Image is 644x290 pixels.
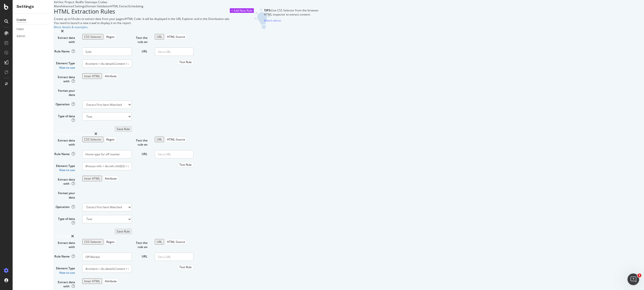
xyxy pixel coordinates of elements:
[264,17,281,25] button: Watch demo
[230,8,254,13] button: + Add New Rule
[17,17,50,23] a: Crawler
[82,137,103,142] button: CSS Selector
[179,60,192,64] div: Test Rule
[105,279,117,283] div: Attribute
[50,34,79,44] label: Extract data with
[50,87,79,97] label: Format your data
[54,266,75,270] div: Element Type
[84,176,100,181] div: Inner HTML
[165,137,187,142] button: HTML Source
[128,137,151,147] label: Test the rule on
[54,4,61,8] div: Main
[155,150,193,158] input: Set a URL
[264,8,271,12] strong: TIPS:
[128,239,151,249] label: Test the rule on
[178,265,193,270] button: Test Rule
[106,35,115,39] div: Regex
[637,273,641,277] span: 1
[82,73,102,79] button: Inner HTML
[167,240,185,244] div: HTML Source
[54,234,71,239] div: Off Market
[117,127,130,131] div: Save Rule
[254,8,271,29] img: DZQOUYU0WpgAAAAASUVORK5CYII=
[59,66,75,70] a: How to use
[105,34,116,40] button: Regex
[59,168,75,172] a: How to use
[155,253,193,261] input: Set a URL
[50,48,79,53] label: Rule Name
[50,137,79,147] label: Extract data with
[50,203,79,209] label: Operation
[82,150,132,158] input: Provide a name
[17,17,26,23] div: Crawler
[50,239,79,249] label: Extract data with
[61,4,86,8] div: Advanced Settings
[50,100,79,106] label: Operation
[17,4,50,9] div: Settings
[50,150,79,156] label: Rule Name
[50,278,79,288] label: Extract data with
[103,73,118,79] button: Attribute
[179,265,192,269] div: Test Rule
[231,8,252,13] div: + Add New Rule
[59,271,75,275] a: How to use
[264,12,319,17] div: HTML inspector to extract content.
[50,176,79,186] label: Extract data with
[54,8,230,15] h3: HTML Extraction Rules
[84,74,100,78] div: Inner HTML
[106,137,115,141] div: Regex
[179,163,192,167] div: Test Rule
[54,61,75,65] div: Element Type
[82,176,102,181] button: Inner HTML
[167,137,185,141] div: HTML Source
[50,112,79,122] label: Type of data
[128,48,151,53] label: URL
[103,278,118,284] button: Attribute
[178,59,193,65] button: Test Rule
[82,59,132,68] input: CSS Expression
[178,162,193,167] button: Test Rule
[61,29,64,34] div: times
[105,137,116,142] button: Regex
[264,8,319,12] div: Use CSS Selector from the browser
[17,34,25,39] div: Admin
[105,176,117,181] div: Attribute
[110,4,129,8] div: HTML Extract
[165,34,187,40] button: HTML Source
[54,21,230,25] div: You need to launch a new crawl to display it on the report.
[117,229,130,233] div: Save Rule
[165,239,187,245] button: HTML Source
[155,34,164,40] button: URL
[128,253,151,258] label: URL
[94,132,97,137] div: times
[50,253,79,258] label: Rule Name
[54,132,94,137] div: Home type for off market
[84,35,101,39] div: CSS Selector
[157,240,162,244] div: URL
[82,34,103,40] button: CSS Selector
[157,35,162,39] div: URL
[82,239,103,245] button: CSS Selector
[50,73,79,83] label: Extract data with
[82,48,132,56] input: Provide a name
[129,4,143,8] div: Scheduling
[115,229,132,234] button: Save Rule
[157,137,162,141] div: URL
[105,239,116,245] button: Regex
[128,34,151,44] label: Test the rule on
[103,176,118,181] button: Attribute
[54,25,88,29] a: More details & examples.
[50,189,79,199] label: Format your data
[627,273,639,285] iframe: Intercom live chat
[128,150,151,156] label: URL
[54,29,61,34] div: Sold
[84,137,101,141] div: CSS Selector
[82,253,132,261] input: Provide a name
[71,234,74,239] div: times
[115,126,132,132] button: Save Rule
[82,278,102,284] button: Inner HTML
[54,17,230,21] div: Create up to 10 rules to extract data from your pages/HTML Code. It will be displayed in the URL ...
[17,27,24,32] div: Users
[84,279,100,283] div: Inner HTML
[17,34,50,39] a: Admin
